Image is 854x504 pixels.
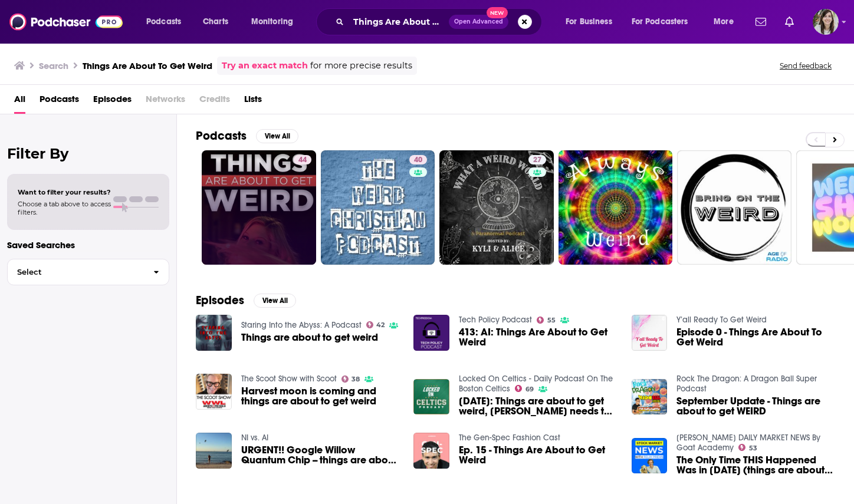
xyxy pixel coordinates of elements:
[341,375,360,383] a: 38
[525,387,534,392] span: 69
[199,90,230,114] span: Credits
[18,188,111,196] span: Want to filter your results?
[676,433,820,453] a: FELIX PREHN DAILY MARKET NEWS By Goat Academy
[459,374,613,394] a: Locked On Celtics - Daily Podcast On The Boston Celtics
[146,90,185,114] span: Networks
[241,374,337,384] a: The Scoot Show with Scoot
[749,446,757,451] span: 53
[222,59,308,73] a: Try an exact match
[14,90,25,114] a: All
[676,374,817,394] a: Rock The Dragon: A Dragon Ball Super Podcast
[751,12,771,32] a: Show notifications dropdown
[40,90,79,114] a: Podcasts
[310,59,412,73] span: for more precise results
[676,455,835,475] span: The Only Time THIS Happened Was in [DATE] (things are about to get weird) + Stock Market News [DATE]
[93,90,132,114] a: Episodes
[459,327,617,347] a: 413: AI: Things Are About to Get Weird
[813,9,839,35] span: Logged in as devinandrade
[327,8,553,35] div: Search podcasts, credits, & more...
[676,455,835,475] a: The Only Time THIS Happened Was in 2020 (things are about to get weird) + Stock Market News 20 Ju...
[18,200,111,216] span: Choose a tab above to access filters.
[537,317,556,324] a: 55
[813,9,839,35] button: Show profile menu
[676,327,835,347] a: Episode 0 - Things Are About To Get Weird
[196,129,298,143] a: PodcastsView All
[251,14,293,30] span: Monitoring
[459,433,560,443] a: The Gen-Spec Fashion Cast
[632,315,668,351] img: Episode 0 - Things Are About To Get Weird
[366,321,385,328] a: 42
[547,318,556,323] span: 55
[7,239,169,251] p: Saved Searches
[459,445,617,465] a: Ep. 15 - Things Are About to Get Weird
[9,11,123,33] img: Podchaser - Follow, Share and Rate Podcasts
[776,61,835,71] button: Send feedback
[196,293,296,308] a: EpisodesView All
[439,150,554,265] a: 27
[632,14,688,30] span: For Podcasters
[196,293,244,308] h2: Episodes
[146,14,181,30] span: Podcasts
[533,154,541,166] span: 27
[39,60,68,71] h3: Search
[83,60,212,71] h3: Things Are About To Get Weird
[241,320,362,330] a: Staring Into the Abyss: A Podcast
[459,396,617,416] span: [DATE]: Things are about to get weird, [PERSON_NAME] needs to be fixed, and the Pacers perspective
[294,155,311,164] a: 44
[566,14,612,30] span: For Business
[241,445,400,465] a: URGENT!! Google Willow Quantum Chip -- things are about to get WEIRD!
[321,150,435,265] a: 40
[138,12,196,31] button: open menu
[515,385,534,392] a: 69
[813,9,839,35] img: User Profile
[738,444,757,451] a: 53
[459,315,532,325] a: Tech Policy Podcast
[196,129,247,143] h2: Podcasts
[196,433,232,469] img: URGENT!! Google Willow Quantum Chip -- things are about to get WEIRD!
[241,386,400,406] a: Harvest moon is coming and things are about to get weird
[243,12,308,31] button: open menu
[632,438,668,474] img: The Only Time THIS Happened Was in 2020 (things are about to get weird) + Stock Market News 20 Ju...
[202,150,316,265] a: 44
[256,129,298,143] button: View All
[409,155,427,164] a: 40
[352,377,360,382] span: 38
[780,12,799,32] a: Show notifications dropdown
[195,12,235,31] a: Charts
[714,14,734,30] span: More
[413,315,449,351] a: 413: AI: Things Are About to Get Weird
[349,12,449,31] input: Search podcasts, credits, & more...
[203,14,228,30] span: Charts
[241,332,378,342] a: Things are about to get weird
[241,433,268,443] a: NI vs. AI
[298,154,307,166] span: 44
[676,315,767,325] a: Y’all Ready To Get Weird
[459,396,617,416] a: Mar 10: Things are about to get weird, Enes Kanter needs to be fixed, and the Pacers perspective
[705,12,748,31] button: open menu
[244,90,262,114] a: Lists
[196,374,232,410] img: Harvest moon is coming and things are about to get weird
[196,315,232,351] img: Things are about to get weird
[449,15,508,29] button: Open AdvancedNew
[676,396,835,416] a: September Update - Things are about to get WEIRD
[254,294,296,308] button: View All
[7,259,169,285] button: Select
[632,379,668,415] img: September Update - Things are about to get WEIRD
[414,154,422,166] span: 40
[413,433,449,469] img: Ep. 15 - Things Are About to Get Weird
[376,322,385,328] span: 42
[487,7,508,18] span: New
